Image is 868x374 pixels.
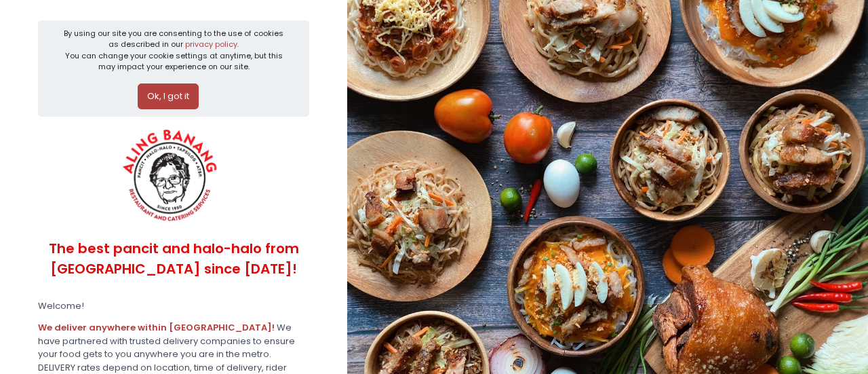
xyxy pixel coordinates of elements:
img: ALING BANANG [115,126,228,227]
a: privacy policy. [185,39,239,50]
b: We deliver anywhere within [GEOGRAPHIC_DATA]! [38,321,275,334]
div: Welcome! [38,299,309,313]
button: Ok, I got it [138,83,199,109]
div: By using our site you are consenting to the use of cookies as described in our You can change you... [61,28,287,73]
div: The best pancit and halo-halo from [GEOGRAPHIC_DATA] since [DATE]! [38,227,309,291]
